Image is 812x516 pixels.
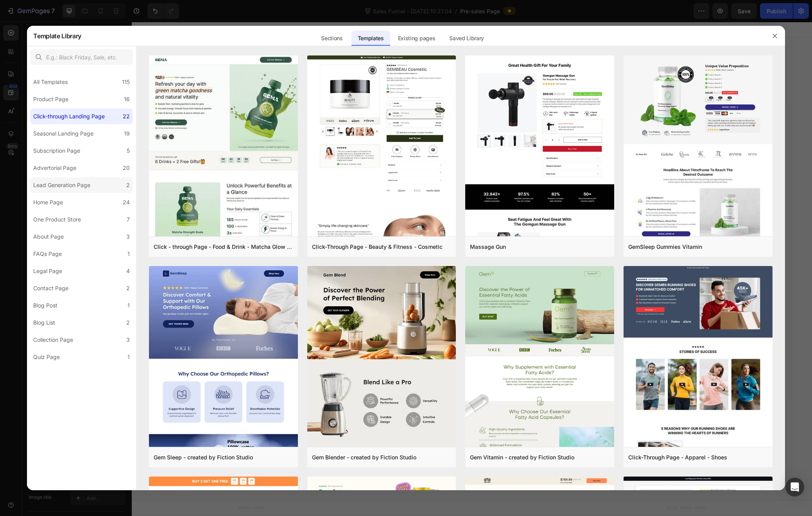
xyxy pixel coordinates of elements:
div: Blog List [33,318,55,327]
div: 16 [124,95,130,104]
div: 3 [126,232,130,241]
div: Gem Sleep - created by Fiction Studio [154,453,253,462]
div: 4 [126,266,130,276]
div: Sections [315,30,349,46]
div: Saved Library [443,30,490,46]
div: Existing pages [392,30,442,46]
div: Generate layout [317,311,358,319]
div: Lead Generation Page [33,180,90,190]
p: Submit [446,184,469,196]
div: Templates [351,30,390,46]
div: 1 [127,352,130,362]
div: 20 [123,163,130,173]
div: 115 [122,77,130,87]
div: 2 [126,284,130,293]
div: Collection Page [33,335,73,345]
div: Gem Vitamin - created by Fiction Studio [470,453,574,462]
div: Advertorial Page [33,163,76,173]
div: 1 [127,301,130,310]
div: Choose templates [256,311,303,319]
div: 1 [127,249,130,259]
h2: 7 Day Meal Plan [346,75,568,107]
button: <p>Submit</p> [364,179,551,200]
div: FAQs Page [33,249,62,259]
div: Add blank section [375,311,422,319]
span: then drag & drop elements [369,320,427,327]
div: Subscription Page [33,146,80,155]
div: Home Page [33,198,63,207]
div: Open Intercom Messenger [785,478,804,496]
h2: Template Library [33,26,81,46]
div: 3 [126,335,130,345]
input: E.g.: Black Friday, Sale, etc. [30,49,133,65]
div: One Product Store [33,215,81,224]
div: Legal Page [33,266,62,276]
div: 22 [123,112,130,121]
div: About Page [33,232,64,241]
div: Quiz Page [33,352,60,362]
div: Click - through Page - Food & Drink - Matcha Glow Shot [154,242,293,252]
span: from URL or image [316,320,358,327]
div: 2 [126,180,130,190]
div: GemSleep Gummies Vitamin [628,242,702,252]
div: Seasonal Landing Page [33,129,93,138]
p: Get the meal plan that all of houston is raving about! Lose 2-4lbs a week by implementing this su... [347,114,568,137]
div: Product Page [33,95,68,104]
div: Massage Gun [470,242,506,252]
input: email address [364,153,551,175]
div: Blog Post [33,301,57,310]
div: 2 [126,318,130,327]
div: Click-Through Page - Apparel - Shoes [628,453,727,462]
div: Click-through Landing Page [33,112,105,121]
div: Gem Blender - created by Fiction Studio [312,453,416,462]
div: All Templates [33,77,68,87]
span: inspired by CRO experts [252,320,306,327]
div: 5 [127,146,130,155]
span: Add section [322,293,359,301]
div: Contact Page [33,284,68,293]
div: 19 [124,129,130,138]
div: 24 [123,198,130,207]
div: Click-Through Page - Beauty & Fitness - Cosmetic [312,242,443,252]
div: 7 [127,215,130,224]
